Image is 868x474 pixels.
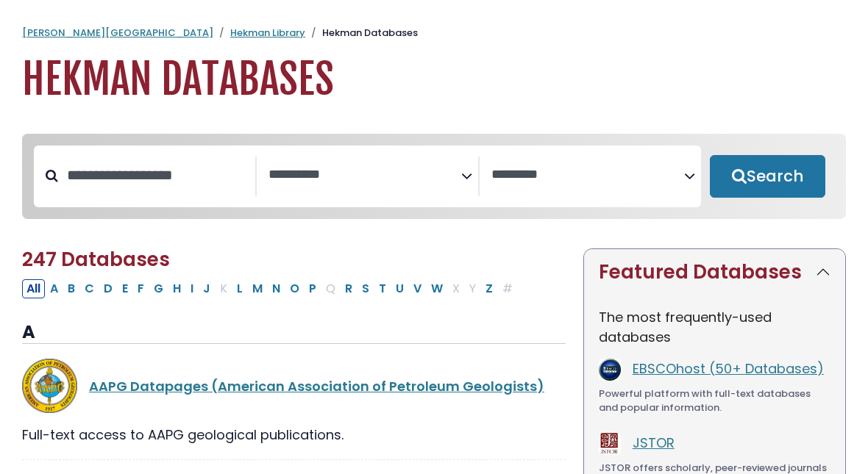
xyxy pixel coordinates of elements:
[22,279,45,298] button: All
[391,279,408,298] button: Filter Results U
[248,279,267,298] button: Filter Results M
[168,279,185,298] button: Filter Results H
[46,279,63,298] button: Filter Results A
[199,279,215,298] button: Filter Results J
[118,279,132,298] button: Filter Results E
[599,307,830,347] p: The most frequently-used databases
[89,377,544,395] a: AAPG Datapages (American Association of Petroleum Geologists)
[22,134,846,219] nav: Search filters
[481,279,497,298] button: Filter Results Z
[427,279,447,298] button: Filter Results W
[633,359,824,378] a: EBSCOhost (50+ Databases)
[22,279,519,297] div: Alpha-list to filter by first letter of database name
[341,279,357,298] button: Filter Results R
[232,279,247,298] button: Filter Results L
[305,26,418,40] li: Hekman Databases
[409,279,426,298] button: Filter Results V
[374,279,391,298] button: Filter Results T
[22,425,566,445] div: Full-text access to AAPG geological publications.
[491,168,684,183] textarea: Search
[230,26,305,40] a: Hekman Library
[22,26,213,40] a: [PERSON_NAME][GEOGRAPHIC_DATA]
[268,168,461,183] textarea: Search
[268,279,285,298] button: Filter Results N
[285,279,304,298] button: Filter Results O
[133,279,149,298] button: Filter Results F
[58,163,255,187] input: Search database by title or keyword
[22,322,566,344] h3: A
[357,279,374,298] button: Filter Results S
[710,155,825,198] button: Submit for Search Results
[63,279,79,298] button: Filter Results B
[186,279,198,298] button: Filter Results I
[22,55,846,104] h1: Hekman Databases
[22,246,170,273] span: 247 Databases
[22,26,846,40] nav: breadcrumb
[149,279,168,298] button: Filter Results G
[584,249,845,295] button: Featured Databases
[633,434,675,452] a: JSTOR
[305,279,321,298] button: Filter Results P
[99,279,117,298] button: Filter Results D
[599,387,830,415] div: Powerful platform with full-text databases and popular information.
[80,279,99,298] button: Filter Results C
